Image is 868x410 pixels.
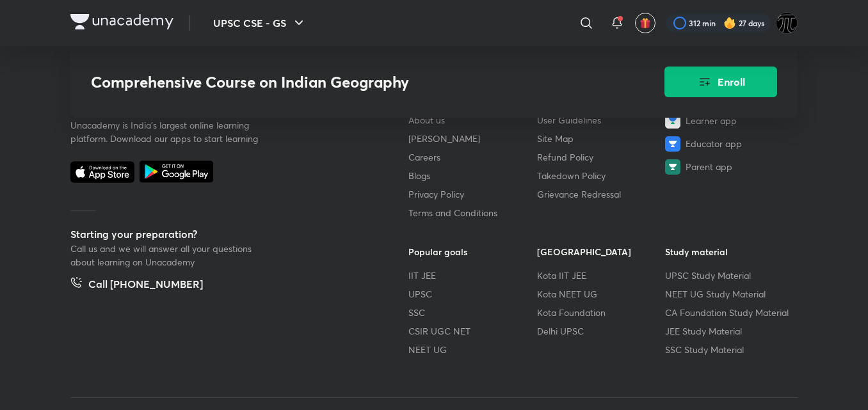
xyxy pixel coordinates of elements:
a: Blogs [408,169,537,182]
a: Delhi UPSC [537,324,666,338]
a: NEET UG [408,343,537,356]
a: Educator app [665,136,794,152]
img: Company Logo [70,14,173,29]
span: Educator app [686,137,742,150]
span: Parent app [686,160,732,173]
h5: Starting your preparation? [70,226,367,242]
span: Learner app [686,114,737,127]
h3: Comprehensive Course on Indian Geography [91,73,592,91]
a: SSC Study Material [665,343,794,356]
a: UPSC Study Material [665,269,794,282]
a: Kota IIT JEE [537,269,666,282]
a: Privacy Policy [408,187,537,201]
a: Takedown Policy [537,169,666,182]
img: Watcher [776,12,798,34]
p: Unacademy is India’s largest online learning platform. Download our apps to start learning [70,118,262,145]
h6: Study material [665,245,794,258]
a: Learner app [665,113,794,129]
a: Refund Policy [537,150,666,164]
a: Terms and Conditions [408,206,537,219]
a: Call [PHONE_NUMBER] [70,276,203,294]
a: NEET UG Study Material [665,287,794,301]
a: Kota NEET UG [537,287,666,301]
a: Parent app [665,159,794,175]
span: Careers [408,150,440,164]
h5: Call [PHONE_NUMBER] [88,276,203,294]
h6: Popular goals [408,245,537,258]
img: streak [723,17,736,29]
a: JEE Study Material [665,324,794,338]
a: CSIR UGC NET [408,324,537,338]
button: UPSC CSE - GS [205,10,314,36]
img: Educator app [665,136,680,152]
a: Company Logo [70,14,173,33]
img: Parent app [665,159,680,175]
a: About us [408,113,537,127]
button: Enroll [664,67,777,97]
img: Learner app [665,113,680,129]
a: SSC [408,306,537,319]
a: Careers [408,150,537,164]
a: IIT JEE [408,269,537,282]
a: CA Foundation Study Material [665,306,794,319]
p: Call us and we will answer all your questions about learning on Unacademy [70,242,262,269]
h6: [GEOGRAPHIC_DATA] [537,245,666,258]
a: User Guidelines [537,113,666,127]
button: avatar [635,13,655,33]
a: Site Map [537,132,666,145]
a: UPSC [408,287,537,301]
a: [PERSON_NAME] [408,132,537,145]
a: Grievance Redressal [537,187,666,201]
a: Kota Foundation [537,306,666,319]
img: avatar [639,17,651,29]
